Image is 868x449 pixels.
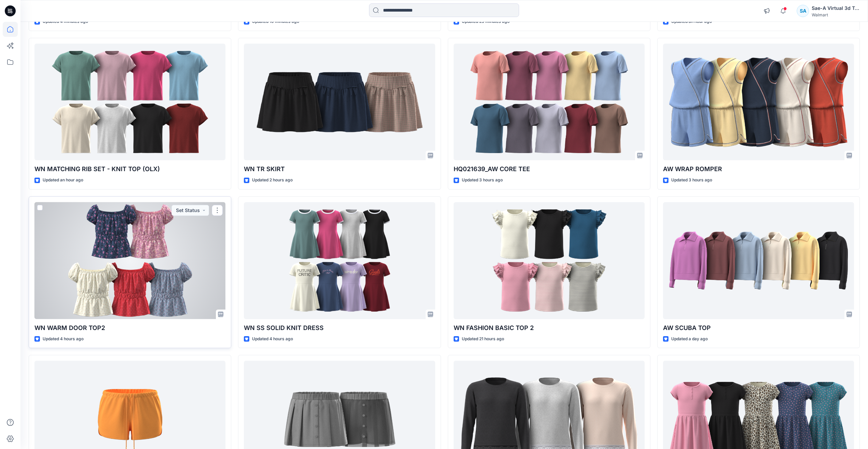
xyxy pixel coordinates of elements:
p: WN TR SKIRT [244,164,435,174]
a: WN TR SKIRT [244,44,435,161]
p: WN SS SOLID KNIT DRESS [244,323,435,333]
a: WN FASHION BASIC TOP 2 [454,202,645,319]
div: Walmart [812,12,859,17]
a: WN SS SOLID KNIT DRESS [244,202,435,319]
p: AW SCUBA TOP [663,323,854,333]
p: Updated an hour ago [43,177,83,184]
p: Updated 4 hours ago [43,335,84,343]
p: AW WRAP ROMPER [663,164,854,174]
a: AW SCUBA TOP [663,202,854,319]
p: Updated 3 hours ago [462,177,503,184]
a: WN WARM DOOR TOP2 [34,202,225,319]
div: SA [797,5,809,17]
p: Updated 4 hours ago [252,335,293,343]
p: Updated 21 hours ago [462,335,504,343]
p: Updated 3 hours ago [671,177,712,184]
a: HQ021639_AW CORE TEE [454,44,645,161]
p: HQ021639_AW CORE TEE [454,164,645,174]
a: WN MATCHING RIB SET - KNIT TOP (OLX) [34,44,225,161]
p: WN MATCHING RIB SET - KNIT TOP (OLX) [34,164,225,174]
p: Updated a day ago [671,335,708,343]
p: WN FASHION BASIC TOP 2 [454,323,645,333]
a: AW WRAP ROMPER [663,44,854,161]
p: Updated 2 hours ago [252,177,293,184]
p: WN WARM DOOR TOP2 [34,323,225,333]
div: Sae-A Virtual 3d Team [812,4,859,12]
